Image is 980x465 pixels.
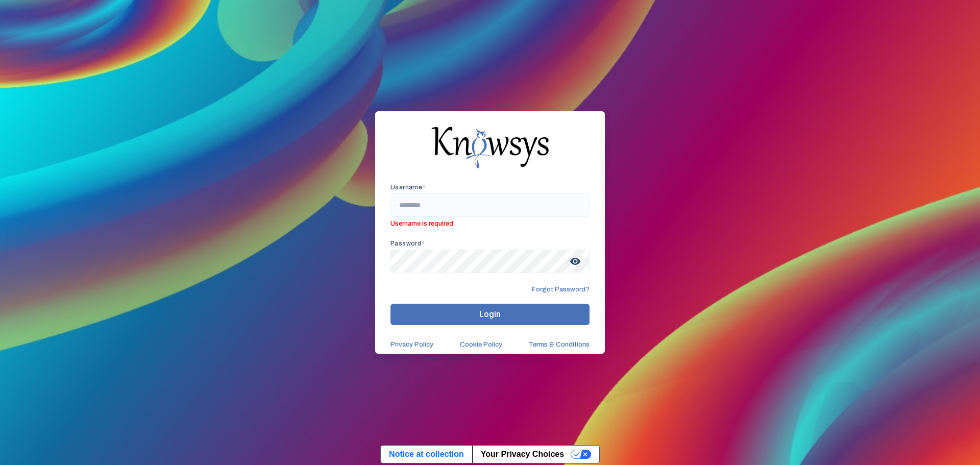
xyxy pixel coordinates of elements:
[479,309,501,319] span: Login
[460,340,502,349] a: Cookie Policy
[566,252,584,271] span: visibility
[390,217,590,228] span: Username is required
[390,184,426,191] app-required-indication: Username
[472,446,599,463] button: Your Privacy Choices
[529,340,590,349] a: Terms & Conditions
[390,240,425,247] app-required-indication: Password
[381,446,472,463] a: Notice at collection
[390,304,590,325] button: Login
[431,127,549,168] img: knowsys-logo.png
[532,285,590,293] span: Forgot Password?
[390,340,433,349] a: Privacy Policy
